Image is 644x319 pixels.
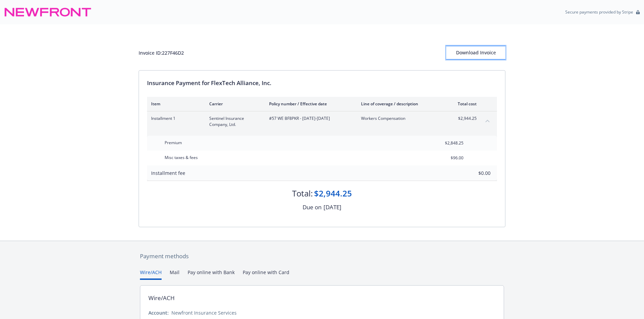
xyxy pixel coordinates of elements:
[147,111,497,132] div: Installment 1Sentinel Insurance Company, Ltd.#57 WE BF8PKR - [DATE]-[DATE]Workers Compensation$2,...
[139,49,184,56] div: Invoice ID: 227F46D2
[188,269,235,280] button: Pay online with Bank
[451,101,477,107] div: Total cost
[165,140,182,145] span: Premium
[151,101,198,107] div: Item
[424,153,468,163] input: 0.00
[148,309,169,316] div: Account:
[565,9,633,15] p: Secure payments provided by Stripe
[243,269,289,280] button: Pay online with Card
[269,101,350,107] div: Policy number / Effective date
[361,101,440,107] div: Line of coverage / description
[209,115,258,128] span: Sentinel Insurance Company, Ltd.
[269,115,350,122] span: #57 WE BF8PKR - [DATE]-[DATE]
[171,309,237,316] div: Newfront Insurance Services
[361,115,440,122] span: Workers Compensation
[209,101,258,107] div: Carrier
[292,188,313,199] div: Total:
[303,203,321,212] div: Due on
[148,294,175,302] div: Wire/ACH
[165,155,198,160] span: Misc taxes & fees
[151,170,185,176] span: Installment fee
[451,168,495,178] input: 0.00
[424,138,468,148] input: 0.00
[324,203,341,212] div: [DATE]
[140,269,162,280] button: Wire/ACH
[446,46,505,59] button: Download Invoice
[446,46,505,59] div: Download Invoice
[140,252,504,261] div: Payment methods
[151,115,198,122] span: Installment 1
[170,269,180,280] button: Mail
[147,79,497,87] div: Insurance Payment for FlexTech Alliance, Inc.
[314,188,352,199] div: $2,944.25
